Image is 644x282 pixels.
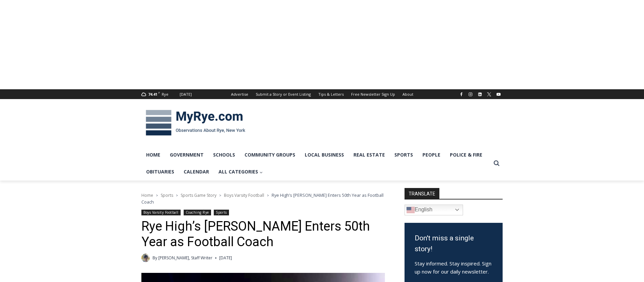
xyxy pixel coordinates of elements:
a: Author image [141,254,150,262]
a: [PERSON_NAME], Staff Writer [158,255,212,261]
span: > [176,193,178,198]
a: Boys Varsity Football [224,192,264,198]
div: Rye [162,91,168,97]
a: Police & Fire [445,146,487,163]
a: Obituaries [141,163,179,180]
a: Instagram [466,90,475,98]
a: Schools [208,146,240,163]
img: en [407,206,415,214]
a: Government [165,146,208,163]
a: Tips & Letters [315,89,347,99]
a: Home [141,192,153,198]
a: X [485,90,493,98]
a: YouTube [495,90,503,98]
a: Facebook [457,90,465,98]
nav: Primary Navigation [141,146,490,181]
span: By [153,255,157,261]
nav: Breadcrumbs [141,192,387,206]
a: Real Estate [349,146,390,163]
a: Advertise [227,89,252,99]
a: English [405,205,463,215]
button: View Search Form [490,157,503,169]
a: Boys Varsity Football [141,210,181,215]
a: All Categories [214,163,268,180]
span: > [219,193,221,198]
a: Linkedin [476,90,484,98]
span: 74.41 [148,92,157,97]
a: Submit a Story or Event Listing [252,89,315,99]
span: > [267,193,269,198]
h3: Don't miss a single story! [415,233,492,254]
div: [DATE] [180,91,192,97]
p: Stay informed. Stay inspired. Sign up now for our daily newsletter. [415,259,492,276]
h1: Rye High’s [PERSON_NAME] Enters 50th Year as Football Coach [141,219,387,250]
a: People [418,146,445,163]
time: [DATE] [219,255,232,261]
img: MyRye.com [141,105,250,140]
span: All Categories [218,168,263,175]
a: Home [141,146,165,163]
a: Sports [390,146,418,163]
span: Rye High’s [PERSON_NAME] Enters 50th Year as Football Coach [141,192,384,205]
img: (PHOTO: MyRye.com 2024 Head Intern, Editor and now Staff Writer Charlie Morris. Contributed.)Char... [141,254,150,262]
a: Coaching Rye [184,210,211,215]
a: Community Groups [240,146,300,163]
a: About [399,89,417,99]
a: Sports [161,192,173,198]
a: Free Newsletter Sign Up [347,89,399,99]
span: > [156,193,158,198]
span: F [158,91,160,94]
nav: Secondary Navigation [227,89,417,99]
a: Local Business [300,146,349,163]
a: Sports Game Story [181,192,216,198]
a: Sports [214,210,229,215]
strong: TRANSLATE [405,188,439,199]
a: Calendar [179,163,214,180]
